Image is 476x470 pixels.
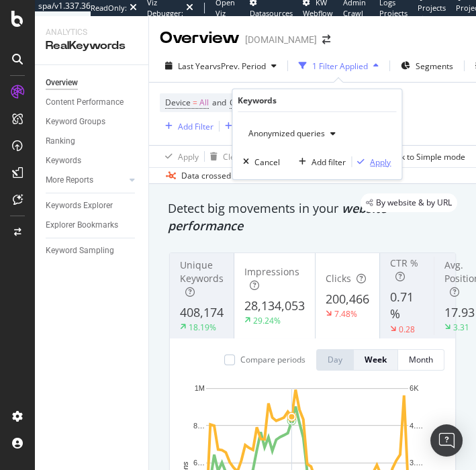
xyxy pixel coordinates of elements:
button: Add Filter [160,118,213,134]
span: Unique Keywords [180,258,224,285]
span: Projects List [417,3,445,23]
a: Ranking [46,134,139,148]
button: Add Filter Group [220,118,299,134]
div: Overview [46,76,78,90]
div: Switch back to Simple mode [361,151,465,162]
button: Cancel [238,155,280,169]
div: 0.28 [399,324,415,335]
div: Month [409,354,433,365]
div: Keyword Sampling [46,244,114,258]
div: Keywords [46,154,81,168]
span: Anonymized queries [243,128,325,139]
button: Week [354,349,398,371]
button: Month [398,349,444,371]
span: All [199,93,209,112]
div: 3.31 [453,322,469,333]
span: 200,466 [326,291,369,307]
div: Overview [160,27,240,50]
span: Country [230,97,259,108]
span: 0.71 % [390,289,414,322]
span: Clicks [326,272,351,285]
div: ReadOnly: [91,3,127,13]
text: 4.… [410,421,423,429]
span: Segments [416,60,453,72]
span: By website & by URL [376,199,452,207]
div: legacy label [361,193,457,212]
a: Keywords [46,154,139,168]
button: Anonymized queries [243,123,341,144]
div: Open Intercom Messenger [430,424,463,457]
div: Content Performance [46,95,124,109]
span: 17.93 [444,304,475,320]
div: Keyword Groups [46,115,105,129]
text: 8… [193,421,205,429]
text: 6K [410,384,419,392]
span: website performance [168,200,387,234]
a: Keyword Groups [46,115,139,129]
span: 408,174 [180,304,224,320]
span: Datasources [250,8,293,18]
div: Ranking [46,134,75,148]
div: Compare periods [240,354,305,365]
button: Last YearvsPrev. Period [160,55,282,77]
button: Day [316,349,354,371]
a: More Reports [46,173,126,187]
button: Switch back to Simple mode [356,146,465,167]
div: Apply [370,156,391,167]
button: Segments [395,55,459,77]
div: Day [328,354,342,365]
div: [DOMAIN_NAME] [245,33,317,46]
button: Apply [352,155,391,169]
span: and [212,97,226,108]
a: Content Performance [46,95,139,109]
span: Impressions [244,265,299,278]
div: Analytics [46,27,138,38]
div: More Reports [46,173,93,187]
button: Add filter [293,155,346,169]
span: Device [165,97,191,108]
div: Week [365,354,387,365]
div: Data crossed with the Crawl [181,170,286,182]
div: Keywords Explorer [46,199,113,213]
text: 1M [195,384,205,392]
span: = [193,97,197,108]
span: CTR % [390,256,418,269]
a: Keywords Explorer [46,199,139,213]
div: RealKeywords [46,38,138,54]
text: 3.… [410,459,423,467]
div: 29.24% [253,315,281,326]
text: 6… [193,459,205,467]
div: Explorer Bookmarks [46,218,118,232]
div: Add Filter [178,121,213,132]
span: 28,134,053 [244,297,305,314]
div: 18.19% [189,322,216,333]
div: Keywords [238,95,277,106]
div: Cancel [254,156,280,167]
div: arrow-right-arrow-left [322,35,330,44]
a: Explorer Bookmarks [46,218,139,232]
div: 1 Filter Applied [312,60,368,72]
div: Apply [178,151,199,162]
button: Clear [205,146,243,167]
div: Add filter [312,156,346,167]
button: 1 Filter Applied [293,55,384,77]
div: Detect big movements in your [168,200,457,234]
span: vs Prev. Period [213,60,266,72]
span: Last Year [178,60,213,72]
a: Overview [46,76,139,90]
button: Apply [160,146,199,167]
div: 7.48% [334,308,357,320]
div: Clear [223,151,243,162]
a: Keyword Sampling [46,244,139,258]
